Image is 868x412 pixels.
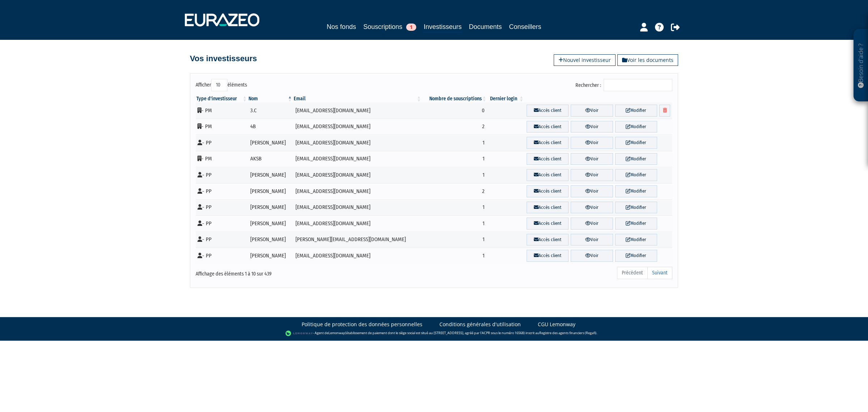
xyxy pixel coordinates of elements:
a: Modifier [615,121,657,133]
td: [PERSON_NAME] [248,135,293,151]
a: Accès client [527,218,569,230]
a: CGU Lemonway [538,321,575,328]
td: [PERSON_NAME] [248,248,293,264]
a: Accès client [527,169,569,181]
a: Voir [571,169,613,181]
a: Conditions générales d'utilisation [439,321,521,328]
a: Lemonway [328,331,345,335]
p: Besoin d'aide ? [857,33,865,98]
td: - PP [196,215,248,232]
a: Documents [469,22,502,32]
a: Conseillers [509,22,541,32]
td: [EMAIL_ADDRESS][DOMAIN_NAME] [293,183,422,199]
th: Email : activer pour trier la colonne par ordre croissant [293,95,422,102]
td: [PERSON_NAME] [248,167,293,183]
a: Voir [571,153,613,165]
img: 1732889491-logotype_eurazeo_blanc_rvb.png [185,13,259,26]
a: Politique de protection des données personnelles [302,321,422,328]
a: Accès client [527,202,569,214]
a: Modifier [615,137,657,149]
td: [EMAIL_ADDRESS][DOMAIN_NAME] [293,102,422,119]
h4: Vos investisseurs [190,54,257,63]
td: 1 [422,135,487,151]
td: - PM [196,151,248,167]
td: - PP [196,199,248,216]
a: Accès client [527,250,569,262]
a: Voir [571,250,613,262]
a: Voir les documents [617,54,678,66]
a: Modifier [615,169,657,181]
a: Modifier [615,185,657,197]
a: Voir [571,218,613,230]
a: Accès client [527,153,569,165]
td: 1 [422,167,487,183]
label: Afficher éléments [196,79,247,91]
td: - PP [196,248,248,264]
th: &nbsp; [524,95,672,102]
th: Nom : activer pour trier la colonne par ordre d&eacute;croissant [248,95,293,102]
td: 1 [422,215,487,232]
a: Voir [571,234,613,246]
a: Modifier [615,153,657,165]
a: Souscriptions1 [363,22,416,32]
a: Nos fonds [327,22,356,32]
th: Type d'investisseur : activer pour trier la colonne par ordre croissant [196,95,248,102]
a: Modifier [615,105,657,117]
td: 1 [422,232,487,248]
input: Rechercher : [604,79,672,91]
a: Accès client [527,185,569,197]
a: Modifier [615,218,657,230]
td: 4B [248,119,293,135]
a: Accès client [527,137,569,149]
td: - PM [196,102,248,119]
td: - PP [196,135,248,151]
td: [EMAIL_ADDRESS][DOMAIN_NAME] [293,248,422,264]
a: Supprimer [659,105,670,117]
div: - Agent de (établissement de paiement dont le siège social est situé au [STREET_ADDRESS], agréé p... [7,330,861,337]
a: Accès client [527,121,569,133]
td: [EMAIL_ADDRESS][DOMAIN_NAME] [293,199,422,216]
a: Voir [571,185,613,197]
a: Voir [571,105,613,117]
td: [PERSON_NAME][EMAIL_ADDRESS][DOMAIN_NAME] [293,232,422,248]
a: Voir [571,137,613,149]
td: 2 [422,183,487,199]
span: 1 [406,24,416,31]
th: Dernier login : activer pour trier la colonne par ordre croissant [487,95,524,102]
td: AKSB [248,151,293,167]
td: [PERSON_NAME] [248,215,293,232]
a: Voir [571,121,613,133]
td: 1 [422,199,487,216]
a: Modifier [615,250,657,262]
td: [EMAIL_ADDRESS][DOMAIN_NAME] [293,215,422,232]
td: 3.C [248,102,293,119]
td: 0 [422,102,487,119]
label: Rechercher : [575,79,672,91]
a: Investisseurs [424,22,461,33]
td: [PERSON_NAME] [248,199,293,216]
a: Nouvel investisseur [554,54,616,66]
a: Suivant [647,267,672,279]
td: 2 [422,119,487,135]
td: - PM [196,119,248,135]
td: - PP [196,183,248,199]
td: [EMAIL_ADDRESS][DOMAIN_NAME] [293,151,422,167]
td: 1 [422,151,487,167]
a: Registre des agents financiers (Regafi) [539,331,596,335]
td: - PP [196,232,248,248]
a: Accès client [527,105,569,117]
td: - PP [196,167,248,183]
th: Nombre de souscriptions : activer pour trier la colonne par ordre croissant [422,95,487,102]
div: Affichage des éléments 1 à 10 sur 439 [196,266,388,278]
td: [PERSON_NAME] [248,232,293,248]
a: Voir [571,202,613,214]
td: 1 [422,248,487,264]
td: [EMAIL_ADDRESS][DOMAIN_NAME] [293,119,422,135]
select: Afficheréléments [211,79,227,91]
a: Modifier [615,234,657,246]
td: [EMAIL_ADDRESS][DOMAIN_NAME] [293,135,422,151]
img: logo-lemonway.png [285,330,313,337]
td: [PERSON_NAME] [248,183,293,199]
td: [EMAIL_ADDRESS][DOMAIN_NAME] [293,167,422,183]
a: Modifier [615,202,657,214]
